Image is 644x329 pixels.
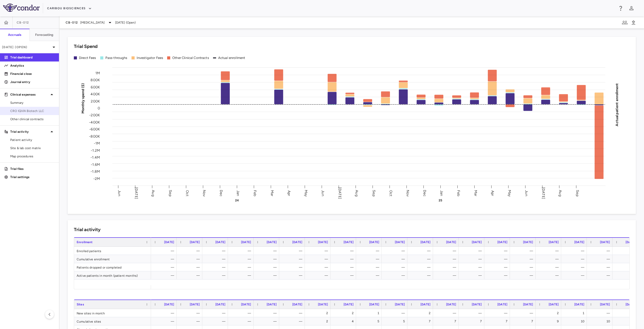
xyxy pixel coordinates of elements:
[591,263,610,271] div: —
[591,247,610,255] div: —
[89,113,100,117] tspan: -200K
[181,309,200,317] div: —
[181,271,200,280] div: —
[10,55,55,60] p: Trial dashboard
[490,190,495,196] text: Apr
[284,255,302,263] div: —
[181,263,200,271] div: —
[438,271,456,280] div: —
[489,317,507,325] div: 7
[292,303,302,306] span: [DATE]
[617,309,636,317] div: —
[81,83,85,114] tspan: Monthly spend ($)
[361,263,379,271] div: —
[10,109,55,113] span: CRO IQVIA Biotech LLC
[90,92,100,96] tspan: 400K
[284,271,302,280] div: —
[253,190,257,196] text: Feb
[344,303,354,306] span: [DATE]
[10,63,55,68] p: Analytics
[395,303,405,306] span: [DATE]
[318,240,328,244] span: [DATE]
[207,255,225,263] div: —
[258,271,277,280] div: —
[549,240,559,244] span: [DATE]
[591,271,610,280] div: —
[91,99,100,103] tspan: 200K
[626,303,636,306] span: [DATE]
[540,247,559,255] div: —
[185,190,189,196] text: Oct
[489,271,507,280] div: —
[74,255,151,263] div: Cumulative enrollment
[523,240,533,244] span: [DATE]
[74,317,151,325] div: Cumulative sites
[412,317,430,325] div: 7
[215,303,225,306] span: [DATE]
[566,309,584,317] div: 1
[386,271,405,280] div: —
[438,309,456,317] div: —
[267,303,277,306] span: [DATE]
[89,127,100,131] tspan: -600K
[95,71,100,75] tspan: 1M
[420,303,430,306] span: [DATE]
[91,85,100,89] tspan: 600K
[35,33,54,37] h6: Forecasting
[258,309,277,317] div: —
[47,4,92,13] button: Caribou Biosciences
[489,255,507,263] div: —
[181,247,200,255] div: —
[318,303,328,306] span: [DATE]
[309,271,328,280] div: —
[284,247,302,255] div: —
[422,190,427,196] text: Dec
[515,309,533,317] div: —
[540,317,559,325] div: 9
[10,71,55,76] p: Financial close
[515,263,533,271] div: —
[233,317,251,325] div: —
[335,263,354,271] div: —
[463,247,482,255] div: —
[241,303,251,306] span: [DATE]
[456,190,461,196] text: Feb
[335,255,354,263] div: —
[438,247,456,255] div: —
[406,190,410,197] text: Nov
[574,240,584,244] span: [DATE]
[233,309,251,317] div: —
[77,240,93,244] span: Enrollment
[156,247,174,255] div: —
[202,190,206,197] text: Nov
[386,317,405,325] div: 5
[515,317,533,325] div: 7
[105,56,127,60] div: Pass-throughs
[74,226,100,233] h6: Trial activity
[524,190,529,196] text: Jun
[66,20,78,25] span: CB-012
[558,190,562,196] text: Aug
[386,263,405,271] div: —
[284,317,302,325] div: —
[591,255,610,263] div: —
[309,309,328,317] div: 2
[10,138,55,142] span: Patient activity
[309,247,328,255] div: —
[10,154,55,159] span: Map procedures
[600,240,610,244] span: [DATE]
[389,190,393,196] text: Oct
[472,240,482,244] span: [DATE]
[77,303,84,306] span: Sites
[117,190,122,196] text: Jun
[515,247,533,255] div: —
[335,247,354,255] div: —
[361,255,379,263] div: —
[181,317,200,325] div: —
[151,190,155,196] text: Aug
[497,240,507,244] span: [DATE]
[489,247,507,255] div: —
[617,317,636,325] div: 10
[386,255,405,263] div: —
[489,309,507,317] div: —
